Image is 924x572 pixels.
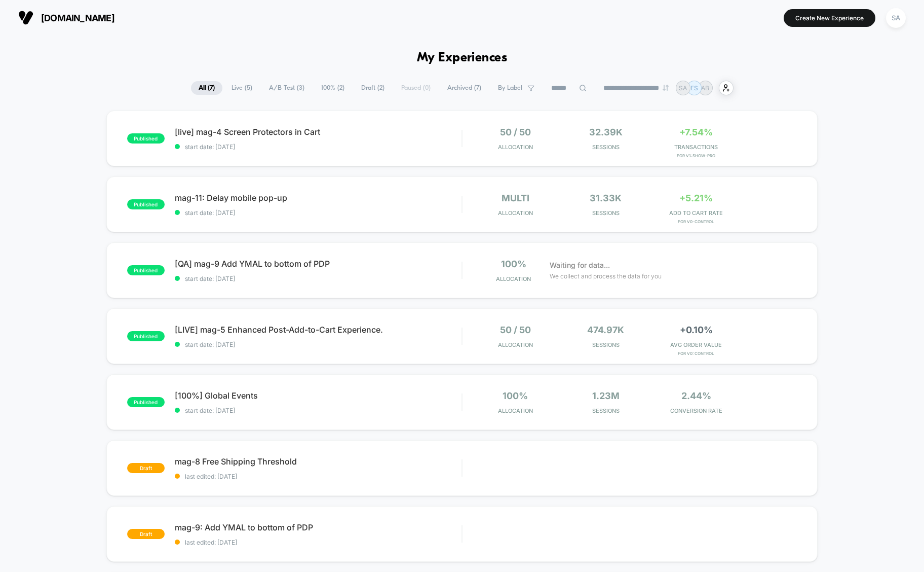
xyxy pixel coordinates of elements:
span: AVG ORDER VALUE [653,341,739,348]
button: Create New Experience [784,9,875,27]
span: [DOMAIN_NAME] [41,13,114,23]
h1: My Experiences [417,51,508,65]
span: Live ( 5 ) [224,81,260,95]
img: Visually logo [18,10,33,25]
span: mag-11: Delay mobile pop-up [175,193,461,203]
span: 32.39k [589,127,623,137]
span: published [127,331,165,341]
span: CONVERSION RATE [653,407,739,414]
button: SA [883,8,909,28]
span: +0.10% [680,325,713,335]
span: mag-8 Free Shipping Threshold [175,456,461,467]
span: Archived ( 7 ) [440,81,489,95]
span: Allocation [496,275,531,282]
p: SA [679,84,687,92]
span: published [127,397,165,407]
span: 100% [503,390,528,401]
span: Sessions [563,144,648,151]
span: [QA] mag-9 Add YMAL to bottom of PDP [175,259,461,269]
span: Allocation [498,407,533,414]
span: for v0: Control [653,351,739,356]
span: A/B Test ( 3 ) [261,81,312,95]
p: AB [701,84,709,92]
span: +5.21% [679,193,713,203]
span: 100% ( 2 ) [314,81,352,95]
span: TRANSACTIONS [653,144,739,151]
span: mag-9: Add YMAL to bottom of PDP [175,522,461,532]
span: multi [502,193,529,203]
span: last edited: [DATE] [175,473,461,480]
span: Allocation [498,144,533,151]
span: 50 / 50 [500,127,531,137]
img: end [663,85,669,91]
span: published [127,265,165,275]
span: Sessions [563,209,648,217]
span: start date: [DATE] [175,275,461,282]
span: 31.33k [590,193,622,203]
span: We collect and process the data for you [550,271,662,281]
span: Sessions [563,407,648,414]
span: [live] mag-4 Screen Protectors in Cart [175,127,461,137]
span: start date: [DATE] [175,209,461,217]
span: Draft ( 2 ) [354,81,392,95]
span: start date: [DATE] [175,143,461,151]
div: SA [886,8,906,28]
span: draft [127,529,165,539]
span: Sessions [563,341,648,348]
span: published [127,199,165,209]
span: 100% [501,259,526,269]
span: +7.54% [679,127,713,137]
span: start date: [DATE] [175,341,461,348]
p: ES [690,84,698,92]
span: Allocation [498,209,533,217]
button: [DOMAIN_NAME] [15,10,118,26]
span: Waiting for data... [550,260,610,271]
span: 50 / 50 [500,325,531,335]
span: [100%] Global Events [175,390,461,401]
span: ADD TO CART RATE [653,209,739,217]
span: start date: [DATE] [175,407,461,414]
span: published [127,133,165,144]
span: [LIVE] mag-5 Enhanced Post-Add-to-Cart Experience. [175,325,461,335]
span: draft [127,463,165,473]
span: 474.97k [587,325,624,335]
span: for v0-control [653,219,739,224]
span: 1.23M [592,390,620,401]
span: By Label [498,84,522,92]
span: for v1: show-pro [653,153,739,158]
span: 2.44% [681,390,711,401]
span: Allocation [498,341,533,348]
span: All ( 7 ) [191,81,222,95]
span: last edited: [DATE] [175,539,461,546]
